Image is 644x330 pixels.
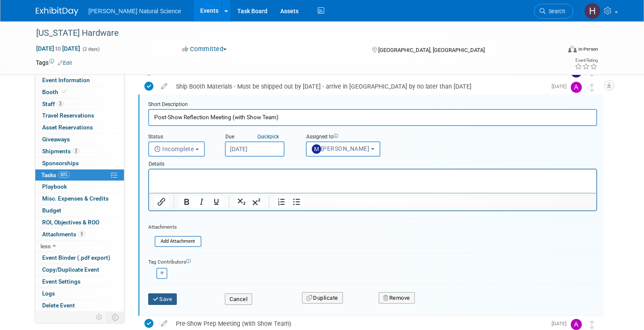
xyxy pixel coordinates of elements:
span: Travel Reservations [42,112,94,119]
span: 80% [58,172,70,178]
iframe: Rich Text Area [149,169,596,193]
span: ROI, Objectives & ROO [42,219,99,226]
div: Event Rating [575,58,598,63]
button: Cancel [225,293,252,305]
span: Asset Reservations [42,124,93,131]
a: Playbook [35,181,124,192]
a: Copy/Duplicate Event [35,264,124,275]
a: less [35,241,124,252]
a: Giveaways [35,134,124,145]
span: less [40,243,51,250]
a: Logs [35,288,124,299]
span: 2 [73,148,79,154]
span: [DATE] [552,83,571,89]
span: [DATE] [552,321,571,327]
div: Tag Contributors [148,257,597,266]
button: Committed [179,45,230,54]
a: Budget [35,205,124,216]
i: Move task [590,321,594,329]
td: Personalize Event Tab Strip [92,312,107,323]
span: Search [546,8,565,14]
button: Bullet list [289,196,304,208]
span: Tasks [41,172,70,178]
a: Travel Reservations [35,110,124,121]
a: Misc. Expenses & Credits [35,193,124,204]
button: Remove [379,292,415,304]
span: Incomplete [154,146,194,152]
button: [PERSON_NAME] [306,141,380,157]
span: Sponsorships [42,160,79,166]
div: Short Description [148,101,597,109]
a: ROI, Objectives & ROO [35,217,124,228]
i: Move task [590,83,594,92]
span: Attachments [42,231,85,238]
button: Subscript [234,196,249,208]
img: Format-Inperson.png [568,46,577,52]
a: Event Settings [35,276,124,287]
div: Ship Booth Materials - Must be shipped out by [DATE] - arrive in [GEOGRAPHIC_DATA] by no later th... [172,79,546,94]
img: ExhibitDay [36,7,78,16]
button: Underline [209,196,224,208]
button: Superscript [249,196,264,208]
input: Name of task or a short description [148,109,597,126]
input: Due Date [225,141,285,157]
span: (2 days) [82,46,100,52]
a: Edit [58,60,72,66]
span: 3 [57,100,63,107]
a: Event Information [35,75,124,86]
a: Attachments3 [35,229,124,240]
i: Booth reservation complete [62,89,66,94]
div: Event Format [515,44,598,57]
span: Playbook [42,183,67,190]
div: [US_STATE] Hardware [33,26,550,41]
button: Insert/edit link [154,196,169,208]
a: edit [157,320,172,327]
span: 3 [78,231,85,237]
span: to [54,45,62,52]
a: Shipments2 [35,146,124,157]
div: Due [225,133,293,141]
div: Assigned to [306,133,408,141]
span: Staff [42,100,63,107]
button: Save [148,293,177,305]
span: Delete Event [42,302,75,309]
span: Misc. Expenses & Credits [42,195,109,202]
button: Incomplete [148,141,205,157]
span: [GEOGRAPHIC_DATA], [GEOGRAPHIC_DATA] [378,47,485,53]
i: Quick [257,134,270,140]
button: Duplicate [302,292,343,304]
span: Booth [42,89,68,95]
a: Delete Event [35,300,124,311]
span: Event Binder (.pdf export) [42,254,110,261]
button: Bold [179,196,194,208]
button: Italic [194,196,209,208]
span: Event Information [42,77,90,83]
img: Annie Hinote [571,319,582,330]
span: Copy/Duplicate Event [42,266,99,273]
a: Search [534,4,573,19]
a: edit [157,83,172,90]
img: Annie Hinote [571,82,582,93]
a: Sponsorships [35,158,124,169]
a: Quickpick [256,133,281,140]
span: Budget [42,207,61,214]
div: Details [148,157,597,169]
button: Numbered list [274,196,289,208]
a: Event Binder (.pdf export) [35,252,124,264]
a: Booth [35,86,124,98]
td: Tags [36,58,72,67]
img: Halle Fick [584,3,601,19]
a: Tasks80% [35,169,124,181]
span: Shipments [42,148,79,155]
span: Logs [42,290,55,297]
a: Staff3 [35,98,124,110]
span: Giveaways [42,136,70,143]
td: Toggle Event Tabs [106,312,124,323]
div: Attachments [148,224,201,231]
span: [DATE] [DATE] [36,45,80,52]
a: Asset Reservations [35,122,124,133]
div: Status [148,133,212,141]
span: [PERSON_NAME] Natural Science [89,8,181,14]
span: Event Settings [42,278,80,285]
